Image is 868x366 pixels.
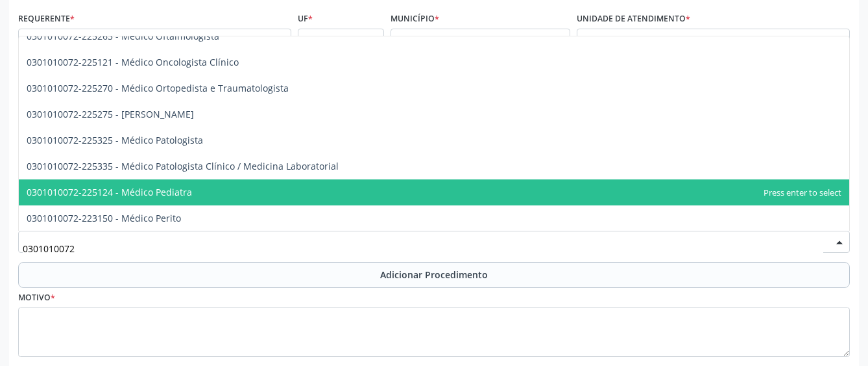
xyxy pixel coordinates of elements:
span: Adicionar Procedimento [380,268,488,281]
label: Motivo [18,288,55,308]
span: Centro de Saude Professor [PERSON_NAME][GEOGRAPHIC_DATA] [581,33,823,46]
span: Médico(a) [23,33,265,46]
button: Adicionar Procedimento [18,262,850,288]
span: 0301010072-225335 - Médico Patologista Clínico / Medicina Laboratorial [27,160,339,172]
label: Município [391,8,439,29]
span: [PERSON_NAME] [395,33,544,46]
span: 0301010072-225275 - [PERSON_NAME] [27,108,194,120]
label: Requerente [18,8,75,29]
label: Unidade de atendimento [577,8,690,29]
span: 0301010072-225270 - Médico Ortopedista e Traumatologista [27,82,289,94]
span: 0301010072-225124 - Médico Pediatra [27,186,192,198]
span: 0301010072-225265 - Médico Oftalmologista [27,30,219,42]
label: UF [298,8,313,29]
input: Buscar por procedimento [23,235,823,261]
span: AL [302,33,358,46]
span: 0301010072-225121 - Médico Oncologista Clínico [27,56,239,68]
span: 0301010072-223150 - Médico Perito [27,212,181,224]
span: 0301010072-225325 - Médico Patologista [27,134,203,146]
